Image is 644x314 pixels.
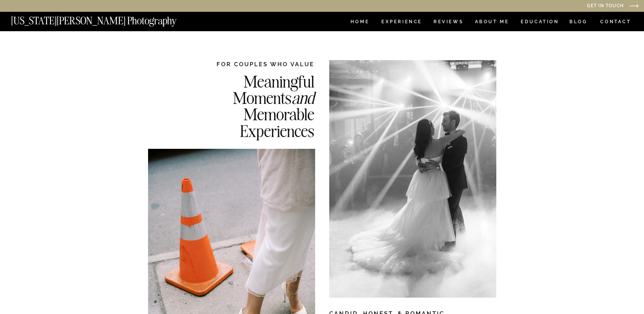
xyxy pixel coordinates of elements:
h2: FOR COUPLES WHO VALUE [194,60,314,68]
a: HOME [349,19,371,26]
a: Experience [381,19,421,26]
a: [US_STATE][PERSON_NAME] Photography [11,16,202,22]
h2: Meaningful Moments Memorable Experiences [194,73,314,138]
a: Get in Touch [509,3,624,9]
a: BLOG [569,19,588,26]
a: CONTACT [600,18,631,26]
a: REVIEWS [434,19,462,26]
a: EDUCATION [520,19,560,26]
i: and [292,87,314,108]
a: ABOUT ME [475,19,509,26]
